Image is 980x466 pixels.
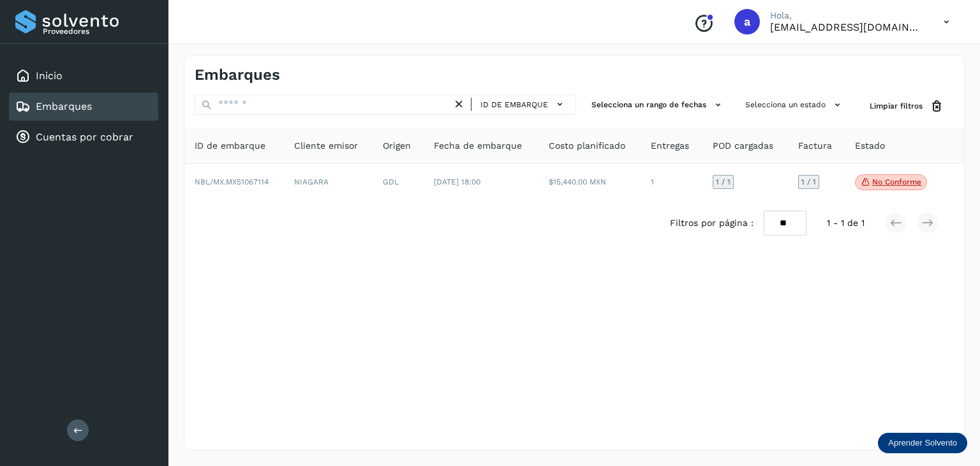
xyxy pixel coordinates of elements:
[195,177,269,186] span: NBL/MX.MX51067114
[855,139,885,153] span: Estado
[827,216,865,230] span: 1 - 1 de 1
[43,27,153,36] p: Proveedores
[549,139,625,153] span: Costo planificado
[586,94,730,116] button: Selecciona un rango de fechas
[36,70,63,82] a: Inicio
[651,139,689,153] span: Entregas
[641,164,702,201] td: 1
[770,10,923,21] p: Hola,
[798,139,832,153] span: Factura
[373,164,424,201] td: GDL
[872,177,921,186] p: No conforme
[284,164,373,201] td: NIAGARA
[9,93,158,121] div: Embarques
[870,100,923,112] span: Limpiar filtros
[878,433,967,453] div: Aprender Solvento
[538,164,641,201] td: $15,440.00 MXN
[195,66,280,84] h4: Embarques
[434,139,522,153] span: Fecha de embarque
[480,99,548,110] span: ID de embarque
[36,100,92,112] a: Embarques
[770,21,923,33] p: aux.facturacion@atpilot.mx
[9,62,158,90] div: Inicio
[36,131,133,143] a: Cuentas por cobrar
[740,94,849,116] button: Selecciona un estado
[888,438,957,448] p: Aprender Solvento
[383,139,411,153] span: Origen
[716,178,731,186] span: 1 / 1
[859,94,954,118] button: Limpiar filtros
[713,139,773,153] span: POD cargadas
[9,123,158,151] div: Cuentas por cobrar
[195,139,265,153] span: ID de embarque
[434,177,480,186] span: [DATE] 18:00
[294,139,358,153] span: Cliente emisor
[670,216,754,230] span: Filtros por página :
[477,95,570,114] button: ID de embarque
[801,178,816,186] span: 1 / 1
